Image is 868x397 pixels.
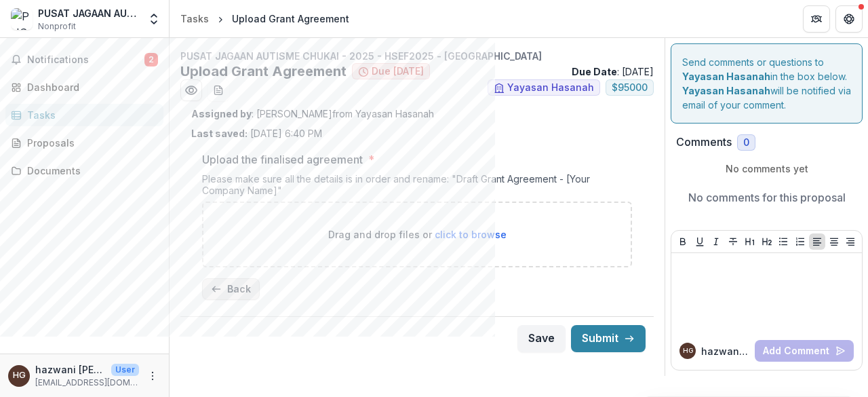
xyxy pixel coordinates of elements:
[671,43,863,124] div: Send comments or questions to in the box below. will be notified via email of your comment.
[27,164,153,178] div: Documents
[792,233,808,250] button: Ordered List
[835,5,863,33] button: Get Help
[507,82,594,94] span: Yayasan Hasanah
[35,362,106,377] p: hazwani [PERSON_NAME]
[803,5,830,33] button: Partners
[144,5,163,33] button: Open entity switcher
[144,53,158,67] span: 2
[180,49,654,63] p: PUSAT JAGAAN AUTISME CHUKAI - 2025 - HSEF2025 - [GEOGRAPHIC_DATA]
[208,79,229,101] button: download-word-button
[5,49,163,71] button: Notifications2
[11,8,33,30] img: PUSAT JAGAAN AUTISME CHUKAI
[5,104,163,126] a: Tasks
[612,82,648,94] span: $ 95000
[5,132,163,154] a: Proposals
[682,85,770,96] strong: Yayasan Hasanah
[775,233,791,250] button: Bullet List
[742,233,758,250] button: Heading 1
[180,12,209,26] div: Tasks
[675,233,691,250] button: Bold
[676,136,732,149] h2: Comments
[683,347,693,354] div: hazwani ab ghani
[809,233,825,250] button: Align Left
[13,371,26,380] div: hazwani ab ghani
[38,20,76,33] span: Nonprofit
[202,173,632,202] div: Please make sure all the details is in order and rename: "Draft Grant Agreement - [Your Company N...
[5,159,163,182] a: Documents
[701,344,749,358] p: hazwani a
[682,71,770,82] strong: Yayasan Hasanah
[571,325,646,352] button: Submit
[759,233,775,250] button: Heading 2
[175,9,214,29] a: Tasks
[35,377,139,389] p: [EMAIL_ADDRESS][DOMAIN_NAME]
[435,229,507,240] span: click to browse
[743,137,749,149] span: 0
[5,76,163,98] a: Dashboard
[842,233,859,250] button: Align Right
[755,340,854,362] button: Add Comment
[725,233,741,250] button: Strike
[708,233,724,250] button: Italicize
[232,12,349,26] div: Upload Grant Agreement
[202,278,260,300] button: Back
[180,63,347,79] h2: Upload Grant Agreement
[692,233,708,250] button: Underline
[27,54,144,66] span: Notifications
[676,162,857,176] p: No comments yet
[191,128,248,139] strong: Last saved:
[202,151,363,168] p: Upload the finalised agreement
[328,227,507,242] p: Drag and drop files or
[572,66,617,77] strong: Due Date
[180,79,202,101] button: Preview ca95ef1a-560b-4bfa-bd1e-4101c6382393.pdf
[38,6,139,20] div: PUSAT JAGAAN AUTISME CHUKAI
[572,64,654,79] p: : [DATE]
[191,108,252,119] strong: Assigned by
[144,368,161,384] button: More
[27,136,153,150] div: Proposals
[27,80,153,94] div: Dashboard
[372,66,424,77] span: Due [DATE]
[191,126,322,140] p: [DATE] 6:40 PM
[191,107,643,121] p: : [PERSON_NAME] from Yayasan Hasanah
[688,189,846,206] p: No comments for this proposal
[175,9,355,29] nav: breadcrumb
[111,364,139,376] p: User
[826,233,842,250] button: Align Center
[517,325,566,352] button: Save
[27,108,153,122] div: Tasks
